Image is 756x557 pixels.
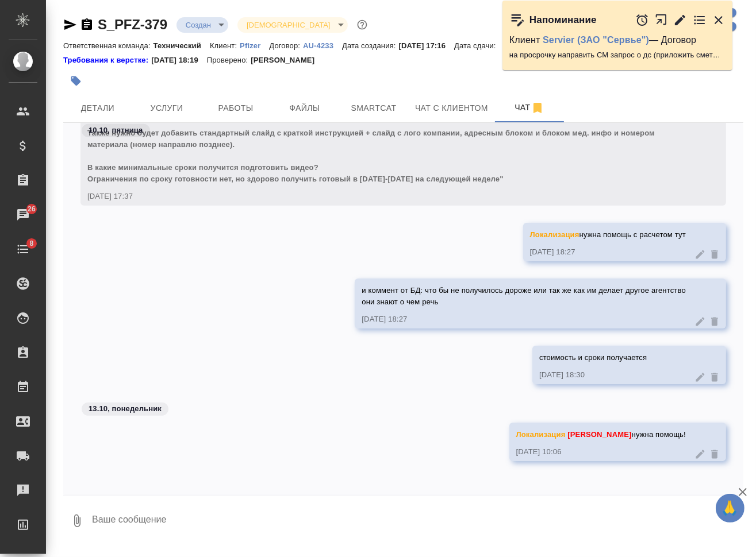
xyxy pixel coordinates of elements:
a: Требования к верстке: [63,55,151,66]
p: Проверено: [207,55,251,66]
button: [DEMOGRAPHIC_DATA] [243,20,333,30]
div: [DATE] 17:37 [87,191,686,202]
button: Добавить тэг [63,68,89,94]
div: [DATE] 18:27 [362,314,686,325]
a: AU-4233 [303,40,342,50]
div: [DATE] 18:30 [539,369,686,381]
span: Smartcat [346,101,401,115]
p: [PERSON_NAME] [251,55,323,66]
a: 8 [3,235,43,264]
div: [DATE] 18:27 [530,246,686,258]
span: Чат [502,100,557,115]
button: Скопировать ссылку [80,18,94,32]
a: Servier (ЗАО "Сервье") [543,35,649,45]
span: нужна помощь с расчетом тут [530,230,686,239]
div: [DATE] 10:06 [516,446,686,458]
span: Чат с клиентом [415,101,488,115]
button: Закрыть [712,13,726,27]
span: 🙏 [720,496,740,520]
p: Дата создания: [342,41,398,50]
p: Напоминание [529,14,597,26]
p: Дата сдачи: [454,41,498,50]
button: Доп статусы указывают на важность/срочность заказа [355,17,370,32]
div: Создан [237,17,347,33]
p: Клиент — Договор [509,34,726,46]
span: Локализация [530,230,580,239]
button: Редактировать [673,13,687,27]
button: Отложить [635,13,649,27]
div: Создан [176,17,228,33]
p: Технический [153,41,210,50]
span: Работы [208,101,263,115]
p: на просрочку направить СМ запрос о дс (приложить сметы в вордах) [509,49,726,61]
p: [DATE] 17:16 [399,41,455,50]
span: Услуги [139,101,194,115]
span: и коммент от БД: что бы не получилось дороже или так же как им делает другое агентство они знают ... [362,286,686,306]
p: Договор: [269,41,303,50]
span: Файлы [277,101,332,115]
button: Открыть в новой вкладке [655,7,668,32]
p: 13.10, понедельник [89,403,162,415]
a: Pfizer [240,40,269,50]
p: AU-4233 [303,41,342,50]
button: Перейти в todo [693,13,707,27]
span: [PERSON_NAME] [567,430,631,439]
p: Pfizer [240,41,269,50]
button: 🙏 [716,494,745,523]
a: S_PFZ-379 [98,17,167,32]
p: Ответственная команда: [63,41,153,50]
span: 26 [21,203,43,215]
button: Создан [182,20,214,30]
p: Клиент: [210,41,240,50]
span: Локализация [516,430,566,439]
button: Скопировать ссылку для ЯМессенджера [63,18,77,32]
p: 10.10, пятница [89,125,143,136]
span: стоимость и сроки получается [539,353,647,362]
span: Детали [70,101,125,115]
span: нужна помощь! [516,430,686,439]
span: 8 [22,238,40,249]
p: [DATE] 18:19 [151,55,207,66]
a: 26 [3,200,43,229]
